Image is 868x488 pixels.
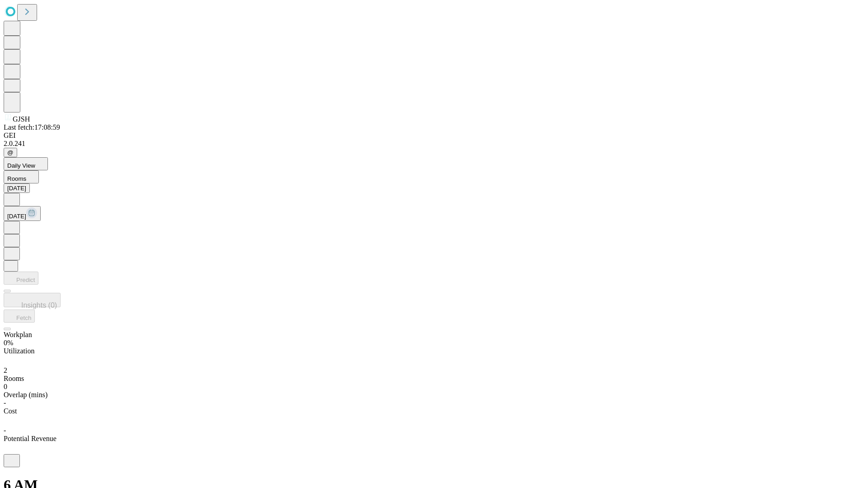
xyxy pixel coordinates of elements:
span: Cost [4,407,17,415]
button: Insights (0) [4,293,61,307]
button: @ [4,148,17,157]
span: 0% [4,339,13,347]
div: 2.0.241 [4,140,864,148]
span: Rooms [7,175,26,182]
span: @ [7,149,14,156]
div: GEI [4,131,864,140]
span: 2 [4,366,7,374]
span: - [4,399,6,407]
span: Potential Revenue [4,435,57,442]
button: [DATE] [4,183,30,193]
span: Utilization [4,347,34,355]
span: Workplan [4,331,32,338]
span: - [4,427,6,434]
span: Overlap (mins) [4,391,47,399]
button: Fetch [4,310,35,323]
span: [DATE] [7,213,26,220]
button: Predict [4,272,38,285]
span: GJSH [13,115,30,123]
span: Last fetch: 17:08:59 [4,123,60,131]
span: 0 [4,383,7,390]
button: Rooms [4,170,39,183]
button: [DATE] [4,206,41,221]
span: Rooms [4,375,24,382]
span: Daily View [7,162,35,169]
span: Insights (0) [21,301,57,309]
button: Daily View [4,157,48,170]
